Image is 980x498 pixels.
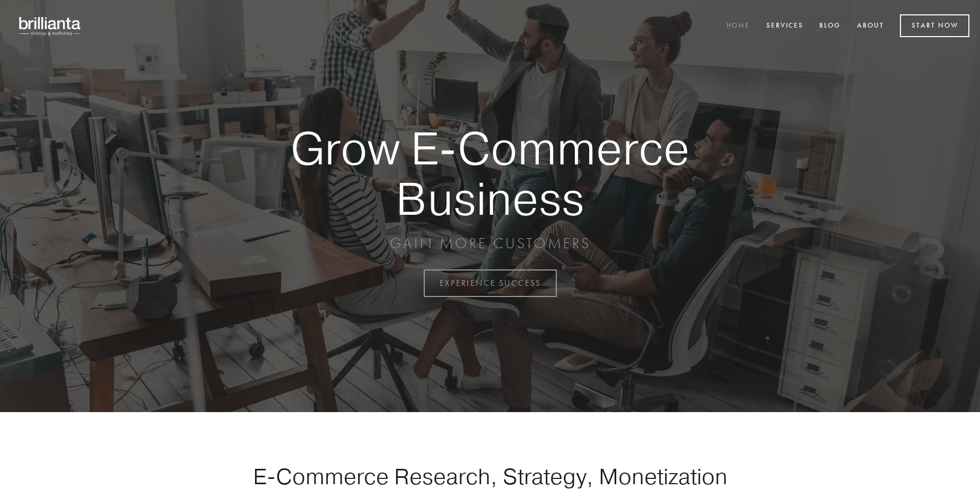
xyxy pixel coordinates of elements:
a: Blog [812,18,847,35]
img: brillianta - research, strategy, marketing [11,11,90,41]
strong: Grow E-Commerce Business [253,123,727,223]
a: EXPERIENCE SUCCESS [424,269,557,297]
p: GAIN MORE CUSTOMERS [253,234,727,253]
a: About [850,18,891,35]
a: Home [720,18,757,35]
a: Start Now [900,14,969,37]
h1: E-Commerce Research, Strategy, Monetization [220,463,760,490]
a: Services [759,18,810,35]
